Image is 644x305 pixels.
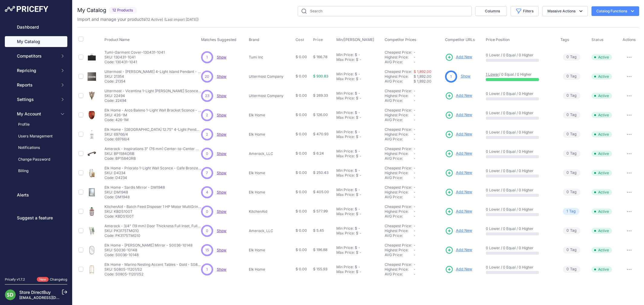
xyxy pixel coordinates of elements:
div: Max Price: [336,154,355,159]
p: Elk Home - Sardis Mirror - DM1948 [104,185,165,190]
span: Price [313,37,323,42]
a: Dashboard [5,22,67,33]
p: Code: D4234 [104,175,201,180]
span: Show [217,113,226,117]
div: $ [355,207,357,212]
a: Cheapest Price: [385,243,412,247]
span: Add New [456,54,472,60]
span: $ 0.00 [296,132,307,136]
div: $ [355,52,357,57]
a: Add New [445,169,472,177]
span: Add New [456,131,472,137]
div: $ [355,149,357,154]
p: Code: 130431-1041 [104,60,165,64]
a: Show [461,74,470,78]
div: - [357,130,360,134]
div: - [357,207,360,212]
div: AVG Price: [385,195,414,200]
p: KitchenAid - Batch Feed Disposer 1 HP Motor MultiGrind Plus Technology - KBDS100T [104,204,201,209]
span: $ 0.00 [296,55,307,59]
a: Add New [445,130,472,139]
a: Add New [445,227,472,235]
span: Active [591,151,612,157]
a: Show [217,190,226,194]
a: Cheapest Price: [385,69,412,74]
span: $ 0.00 [296,74,307,78]
p: 0 Lower / 0 Equal / 0 Higher [486,207,554,212]
p: Elk Home [249,132,293,137]
p: Code: 69766/4 [104,137,201,142]
a: Add New [445,92,472,100]
span: - [414,127,415,132]
span: - [414,175,415,180]
p: 0 Lower / 0 Equal / 0 Higher [486,168,554,173]
div: Highest Price: [385,113,414,118]
span: - [414,89,415,93]
a: [EMAIL_ADDRESS][DOMAIN_NAME] [19,295,82,300]
span: 0 [566,131,569,137]
span: 12 Products [109,7,137,14]
a: Cheapest Price: [385,204,412,209]
span: Cost [296,37,304,42]
p: SKU: BP1584ORB [104,151,201,156]
span: - [414,60,415,64]
a: Add New [445,53,472,61]
p: 0 Lower / 0 Equal / 0 Higher [486,130,554,135]
span: Add New [456,228,472,234]
span: - [414,171,415,175]
span: 0 [566,170,569,176]
div: - [357,91,360,96]
span: Competitor Prices [385,37,416,42]
a: Show [217,209,226,214]
p: Elk Home [249,113,293,118]
div: $ [356,134,358,139]
span: 2 [206,112,208,118]
span: $ 126.00 [313,112,328,117]
div: Min Price: [336,187,354,192]
div: $ [356,154,358,159]
a: Add New [445,246,472,254]
p: SKU: 130431-1041 [104,55,165,60]
p: Import and manage your products [77,16,199,22]
p: Uttermost Company [249,93,293,98]
span: Repricing [17,68,56,74]
div: Highest Price: [385,190,414,195]
span: ( ) [145,17,163,22]
div: $ [355,110,357,115]
span: $ 166.78 [313,55,327,59]
p: Elk Home - Priorato 1-Light Wall Sconce - Cafe Bronze - D4234 [104,166,201,171]
p: 0 Lower / 0 Equal / 0 Higher [486,53,554,58]
button: Massive Actions [542,6,588,16]
span: - [414,156,415,161]
span: Add New [456,266,472,272]
a: Alerts [5,190,67,200]
a: Cheapest Price: [385,185,412,190]
span: $ 0.00 [296,112,307,117]
div: Min Price: [336,130,354,134]
span: - [414,137,415,141]
div: Max Price: [336,96,355,101]
div: - [357,168,360,173]
p: Uttermost - Vicentina 1-Light [PERSON_NAME] Sconce - 22494 [104,89,201,93]
nav: Sidebar [5,22,67,270]
p: Elk Home - Arco Baleno 1-Light Wall Bracket Sconce - 426-1M [104,108,201,113]
span: $ 269.33 [313,93,328,98]
span: - [414,118,415,122]
span: 4 [206,190,208,195]
div: Max Price: [336,77,355,81]
span: My Account [17,111,56,117]
a: Show [217,93,226,98]
div: $ [356,192,358,197]
div: $ [355,187,357,192]
span: $ 470.93 [313,132,328,136]
span: 0 [566,93,569,99]
p: Uttermost - [PERSON_NAME] 4-Light Island Pendant - 21354 [104,69,201,74]
p: SKU: 21354 [104,74,201,79]
div: AVG Price: [385,60,414,64]
span: Active [591,131,612,137]
div: - [358,115,361,120]
div: AVG Price: [385,98,414,103]
input: Search [298,6,472,16]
